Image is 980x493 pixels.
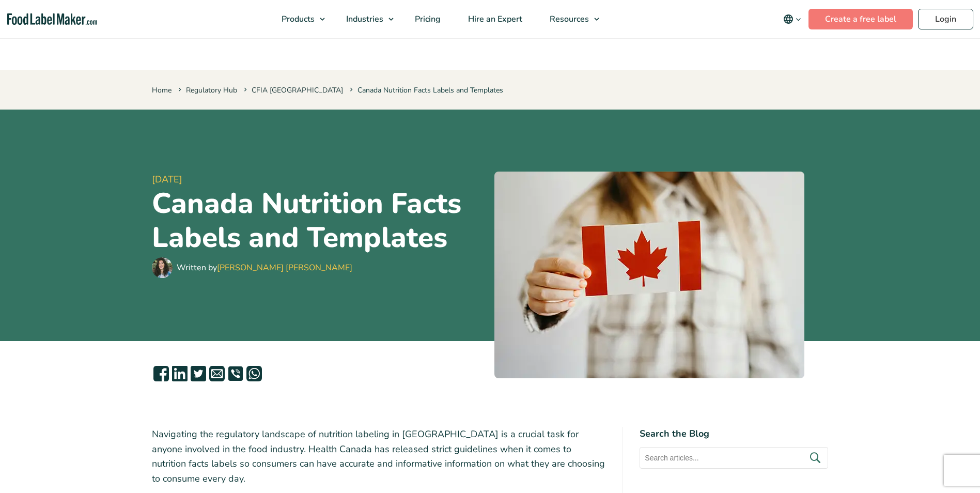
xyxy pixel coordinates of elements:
div: Written by [177,261,352,274]
h1: Canada Nutrition Facts Labels and Templates [152,187,486,255]
span: Resources [547,13,590,25]
p: Navigating the regulatory landscape of nutrition labeling in [GEOGRAPHIC_DATA] is a crucial task ... [152,427,606,486]
a: CFIA [GEOGRAPHIC_DATA] [252,85,343,95]
span: Canada Nutrition Facts Labels and Templates [348,85,503,95]
a: Login [918,9,973,29]
a: Regulatory Hub [186,85,237,95]
h4: Search the Blog [640,427,828,441]
a: [PERSON_NAME] [PERSON_NAME] [217,262,352,273]
span: Products [278,13,316,25]
img: Maria Abi Hanna - Food Label Maker [152,257,173,278]
span: Pricing [412,13,442,25]
span: Hire an Expert [465,13,523,25]
input: Search articles... [640,447,828,469]
span: [DATE] [152,173,486,187]
a: Create a free label [808,9,913,29]
span: Industries [343,13,384,25]
a: Home [152,85,172,95]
